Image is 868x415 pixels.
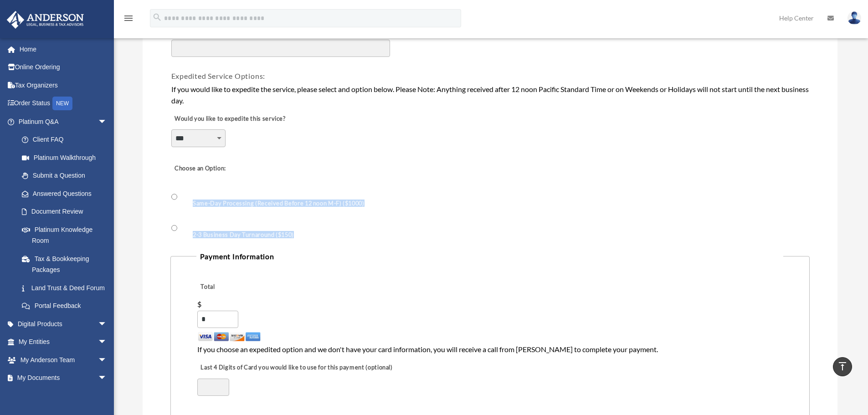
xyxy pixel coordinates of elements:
[123,13,134,24] i: menu
[6,76,121,94] a: Tax Organizers
[152,12,162,22] i: search
[171,83,809,107] div: If you would like to expedite the service, please select and option below. Please Note: Anything ...
[98,333,116,352] span: arrow_drop_down
[197,361,395,374] label: Last 4 Digits of Card you would like to use for this payment (optional)
[13,167,121,185] a: Submit a Question
[13,250,121,279] a: Tax & Bookkeeping Packages
[847,11,861,25] img: User Pic
[6,94,121,113] a: Order StatusNEW
[837,361,848,372] i: vertical_align_top
[13,203,116,221] a: Document Review
[179,231,298,239] label: 2-3 Business Day Turnaround ($150)
[6,58,121,77] a: Online Ordering
[13,297,121,315] a: Portal Feedback
[197,343,783,355] div: If you choose an expedited option and we don't have your card information, you will receive a cal...
[13,149,121,167] a: Platinum Walkthrough
[179,199,368,208] label: Same-Day Processing (Received Before 12 noon M-F) ($1000)
[171,162,262,175] label: Choose an Option:
[171,113,288,125] label: Would you like to expedite this service?
[98,369,116,388] span: arrow_drop_down
[98,113,116,131] span: arrow_drop_down
[833,357,852,376] a: vertical_align_top
[6,40,121,58] a: Home
[171,72,266,80] span: Expedited Service Options:
[197,300,203,308] div: $
[6,113,121,131] a: Platinum Q&Aarrow_drop_down
[6,369,121,387] a: My Documentsarrow_drop_down
[6,351,121,369] a: My Anderson Teamarrow_drop_down
[98,351,116,369] span: arrow_drop_down
[13,131,121,149] a: Client FAQ
[13,279,121,297] a: Land Trust & Deed Forum
[197,281,227,294] label: Total
[6,333,121,351] a: My Entitiesarrow_drop_down
[98,315,116,333] span: arrow_drop_down
[6,315,121,333] a: Digital Productsarrow_drop_down
[197,332,261,342] img: Accepted Cards
[52,97,72,110] div: NEW
[4,11,87,29] img: Anderson Advisors Platinum Portal
[13,184,121,203] a: Answered Questions
[196,250,784,263] legend: Payment Information
[123,16,134,24] a: menu
[13,220,121,250] a: Platinum Knowledge Room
